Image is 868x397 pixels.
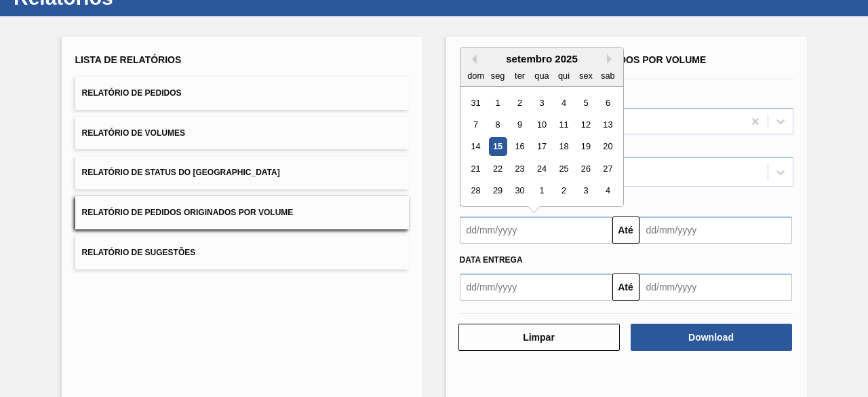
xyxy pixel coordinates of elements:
[607,54,616,64] button: Next Month
[554,182,572,200] div: Choose quinta-feira, 2 de outubro de 2025
[532,182,551,200] div: Choose quarta-feira, 1 de outubro de 2025
[598,115,616,134] div: Choose sábado, 13 de setembro de 2025
[82,248,196,257] span: Relatório de Sugestões
[510,115,528,134] div: Choose terça-feira, 9 de setembro de 2025
[576,138,595,156] div: Choose sexta-feira, 19 de setembro de 2025
[467,67,485,85] div: dom
[510,94,528,112] div: Choose terça-feira, 2 de setembro de 2025
[465,92,618,202] div: month 2025-09
[598,138,616,156] div: Choose sábado, 20 de setembro de 2025
[612,273,639,301] button: Até
[82,208,294,217] span: Relatório de Pedidos Originados por Volume
[639,273,792,301] input: dd/mm/yyyy
[488,67,507,85] div: seg
[576,115,595,134] div: Choose sexta-feira, 12 de setembro de 2025
[576,94,595,112] div: Choose sexta-feira, 5 de setembro de 2025
[612,216,639,244] button: Até
[532,138,551,156] div: Choose quarta-feira, 17 de setembro de 2025
[631,324,792,351] button: Download
[75,77,409,110] button: Relatório de Pedidos
[488,182,507,200] div: Choose segunda-feira, 29 de setembro de 2025
[554,94,572,112] div: Choose quinta-feira, 4 de setembro de 2025
[532,159,551,178] div: Choose quarta-feira, 24 de setembro de 2025
[460,273,612,301] input: dd/mm/yyyy
[576,159,595,178] div: Choose sexta-feira, 26 de setembro de 2025
[576,67,595,85] div: sex
[75,236,409,269] button: Relatório de Sugestões
[510,159,528,178] div: Choose terça-feira, 23 de setembro de 2025
[460,255,523,265] span: Data entrega
[598,159,616,178] div: Choose sábado, 27 de setembro de 2025
[639,216,792,244] input: dd/mm/yyyy
[532,115,551,134] div: Choose quarta-feira, 10 de setembro de 2025
[467,138,485,156] div: Choose domingo, 14 de setembro de 2025
[75,54,182,65] span: Lista de Relatórios
[75,117,409,150] button: Relatório de Volumes
[510,67,528,85] div: ter
[458,324,620,351] button: Limpar
[82,128,185,138] span: Relatório de Volumes
[467,182,485,200] div: Choose domingo, 28 de setembro de 2025
[598,67,616,85] div: sab
[467,94,485,112] div: Choose domingo, 31 de agosto de 2025
[75,196,409,229] button: Relatório de Pedidos Originados por Volume
[532,67,551,85] div: qua
[532,94,551,112] div: Choose quarta-feira, 3 de setembro de 2025
[554,159,572,178] div: Choose quinta-feira, 25 de setembro de 2025
[554,67,572,85] div: qui
[488,94,507,112] div: Choose segunda-feira, 1 de setembro de 2025
[82,88,182,98] span: Relatório de Pedidos
[510,138,528,156] div: Choose terça-feira, 16 de setembro de 2025
[467,159,485,178] div: Choose domingo, 21 de setembro de 2025
[576,182,595,200] div: Choose sexta-feira, 3 de outubro de 2025
[554,115,572,134] div: Choose quinta-feira, 11 de setembro de 2025
[467,54,477,64] button: Previous Month
[510,182,528,200] div: Choose terça-feira, 30 de setembro de 2025
[488,138,507,156] div: Choose segunda-feira, 15 de setembro de 2025
[488,115,507,134] div: Choose segunda-feira, 8 de setembro de 2025
[488,159,507,178] div: Choose segunda-feira, 22 de setembro de 2025
[460,216,612,244] input: dd/mm/yyyy
[460,53,623,64] div: setembro 2025
[82,168,280,177] span: Relatório de Status do [GEOGRAPHIC_DATA]
[554,138,572,156] div: Choose quinta-feira, 18 de setembro de 2025
[467,115,485,134] div: Choose domingo, 7 de setembro de 2025
[75,156,409,189] button: Relatório de Status do [GEOGRAPHIC_DATA]
[598,94,616,112] div: Choose sábado, 6 de setembro de 2025
[598,182,616,200] div: Choose sábado, 4 de outubro de 2025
